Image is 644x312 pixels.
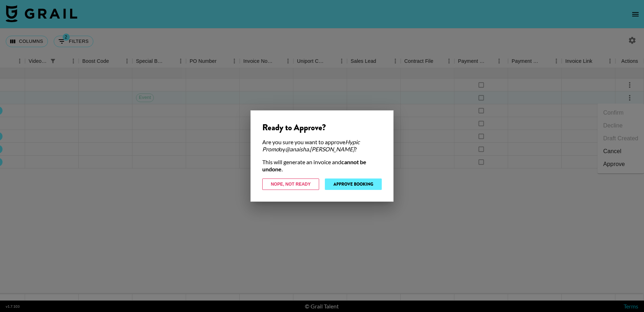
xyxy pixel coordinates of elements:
[262,158,366,172] strong: cannot be undone
[262,139,360,152] em: Hypic Promo
[262,139,382,153] div: Are you sure you want to approve by ?
[285,146,355,152] em: @ anaisha.[PERSON_NAME]
[262,122,382,133] div: Ready to Approve?
[262,158,382,173] div: This will generate an invoice and .
[262,178,319,190] button: Nope, Not Ready
[325,178,382,190] button: Approve Booking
